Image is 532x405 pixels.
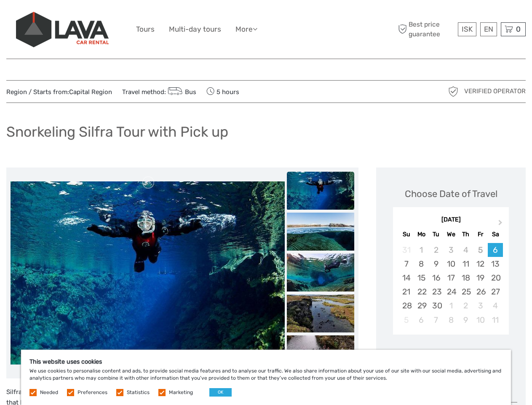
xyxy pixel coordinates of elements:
div: Choose Wednesday, September 10th, 2025 [444,257,458,271]
div: Sa [488,229,503,240]
div: Choose Friday, September 12th, 2025 [473,257,488,271]
p: We're away right now. Please check back later! [12,15,95,22]
div: Choose Monday, September 15th, 2025 [414,271,429,285]
img: 210070b7f9414906820db4e555f8a93c_slider_thumbnail.jpg [287,335,354,373]
div: Choose Monday, September 22nd, 2025 [414,285,429,299]
div: Choose Saturday, September 13th, 2025 [488,257,503,271]
img: 9437d53428e64699a0048d8febb8f8a8_slider_thumbnail.jpg [287,172,354,210]
div: Not available Tuesday, September 2nd, 2025 [429,243,444,257]
img: 523-13fdf7b0-e410-4b32-8dc9-7907fc8d33f7_logo_big.jpg [16,12,109,47]
h5: This website uses cookies [29,358,503,365]
div: Choose Thursday, September 18th, 2025 [458,271,473,285]
img: verified_operator_grey_128.png [446,85,460,98]
div: month 2025-09 [396,243,506,327]
span: ISK [462,25,473,33]
img: 9437d53428e64699a0048d8febb8f8a8_main_slider.jpg [11,181,285,364]
button: OK [209,388,232,397]
div: Choose Friday, September 26th, 2025 [473,285,488,299]
div: Mo [414,229,429,240]
div: Choose Sunday, September 7th, 2025 [399,257,414,271]
div: Choose Date of Travel [405,187,497,200]
label: Preferences [78,389,107,396]
label: Needed [40,389,58,396]
a: Capital Region [69,88,112,96]
a: Bus [166,88,196,96]
div: EN [480,22,497,36]
img: b8d40369ebab435aa4b07d716d492cfd_slider_thumbnail.jpg [287,254,354,292]
span: 5 hours [206,86,239,97]
div: Choose Thursday, September 25th, 2025 [458,285,473,299]
div: Choose Tuesday, September 16th, 2025 [429,271,444,285]
div: Choose Friday, October 3rd, 2025 [473,299,488,313]
div: Choose Thursday, September 11th, 2025 [458,257,473,271]
button: Open LiveChat chat widget [97,13,107,23]
div: Th [458,229,473,240]
label: Statistics [127,389,150,396]
div: Choose Thursday, October 9th, 2025 [458,313,473,327]
div: Not available Friday, September 5th, 2025 [473,243,488,257]
div: Fr [473,229,488,240]
div: Choose Sunday, September 21st, 2025 [399,285,414,299]
div: Not available Thursday, September 4th, 2025 [458,243,473,257]
div: Choose Monday, September 29th, 2025 [414,299,429,313]
div: Tu [429,229,444,240]
span: Verified Operator [464,87,526,96]
div: Su [399,229,414,240]
img: c9a293619ed34f1e97d046bca85644e1_slider_thumbnail.jpg [287,294,354,332]
div: Choose Monday, September 8th, 2025 [414,257,429,271]
div: We use cookies to personalise content and ads, to provide social media features and to analyse ou... [21,350,511,405]
button: Next Month [495,218,508,231]
div: Choose Friday, September 19th, 2025 [473,271,488,285]
h1: Snorkeling Silfra Tour with Pick up [6,123,228,140]
div: [DATE] [393,216,509,224]
div: We [444,229,458,240]
div: Choose Sunday, September 28th, 2025 [399,299,414,313]
div: Choose Monday, October 6th, 2025 [414,313,429,327]
div: Not available Sunday, August 31st, 2025 [399,243,414,257]
a: Tours [136,23,155,35]
div: Not available Monday, September 1st, 2025 [414,243,429,257]
div: Choose Tuesday, September 23rd, 2025 [429,285,444,299]
div: Choose Friday, October 10th, 2025 [473,313,488,327]
div: Choose Saturday, September 27th, 2025 [488,285,503,299]
div: Choose Saturday, September 20th, 2025 [488,271,503,285]
div: Choose Saturday, October 4th, 2025 [488,299,503,313]
div: Choose Tuesday, October 7th, 2025 [429,313,444,327]
span: Best price guarantee [396,20,456,38]
a: More [235,23,257,35]
div: Choose Thursday, October 2nd, 2025 [458,299,473,313]
span: Travel method: [122,86,196,97]
div: Choose Sunday, September 14th, 2025 [399,271,414,285]
span: Region / Starts from: [6,88,112,97]
a: Multi-day tours [169,23,221,35]
div: Choose Wednesday, September 17th, 2025 [444,271,458,285]
div: Choose Wednesday, October 8th, 2025 [444,313,458,327]
div: Not available Wednesday, September 3rd, 2025 [444,243,458,257]
div: Choose Wednesday, October 1st, 2025 [444,299,458,313]
div: Choose Saturday, October 11th, 2025 [488,313,503,327]
img: 1a9c835069bc4446baec5a3f1fe96e20_slider_thumbnail.jpg [287,213,354,251]
div: Choose Wednesday, September 24th, 2025 [444,285,458,299]
label: Marketing [169,389,193,396]
div: Choose Tuesday, September 9th, 2025 [429,257,444,271]
span: 0 [515,25,522,33]
div: Choose Tuesday, September 30th, 2025 [429,299,444,313]
div: Not available Sunday, October 5th, 2025 [399,313,414,327]
div: Choose Saturday, September 6th, 2025 [488,243,503,257]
